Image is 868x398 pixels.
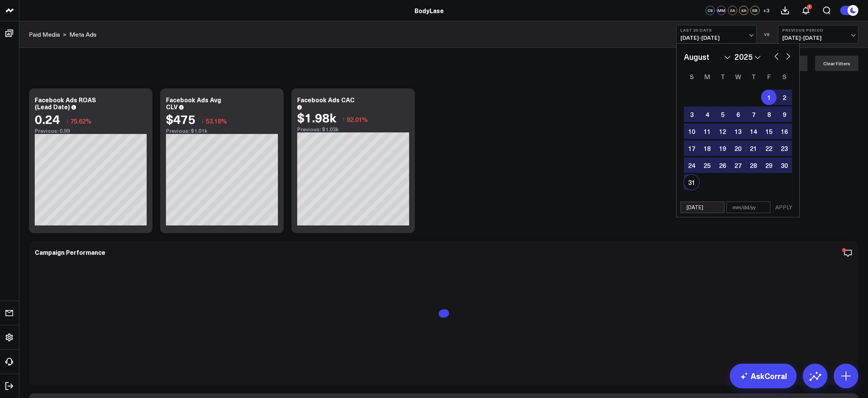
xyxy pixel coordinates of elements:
[684,70,699,83] div: Sunday
[777,70,792,83] div: Saturday
[761,70,777,83] div: Friday
[782,35,854,41] span: [DATE] - [DATE]
[782,28,854,32] b: Previous Period
[69,30,96,39] a: Meta Ads
[761,6,771,15] button: +3
[763,8,770,13] span: + 3
[70,117,91,125] span: 75.62%
[778,25,858,44] button: Previous Period[DATE]-[DATE]
[35,95,96,111] div: Facebook Ads ROAS (Lead Date)
[206,117,227,125] span: 53.18%
[29,30,60,39] a: Paid Media
[715,70,730,83] div: Tuesday
[35,248,105,256] div: Campaign Performance
[730,70,746,83] div: Wednesday
[166,128,278,134] div: Previous: $1.01k
[717,6,726,15] div: MM
[680,35,752,41] span: [DATE] - [DATE]
[166,112,195,126] div: $475
[699,70,715,83] div: Monday
[760,32,774,37] div: VS
[297,126,409,132] div: Previous: $1.03k
[746,70,761,83] div: Thursday
[739,6,748,15] div: KA
[35,128,147,134] div: Previous: 0.99
[750,6,760,15] div: BB
[680,28,752,32] b: Last 30 Days
[728,6,737,15] div: EA
[706,6,715,15] div: CS
[680,202,724,213] input: mm/dd/yy
[297,110,336,124] div: $1.98k
[342,114,345,124] span: ↑
[166,95,221,111] div: Facebook Ads Avg CLV
[676,25,756,44] button: Last 30 Days[DATE]-[DATE]
[66,116,69,126] span: ↓
[807,4,812,9] div: 1
[35,112,60,126] div: 0.24
[730,364,797,388] a: AskCorral
[297,95,355,104] div: Facebook Ads CAC
[772,202,795,213] button: APPLY
[29,30,66,39] div: >
[815,56,858,71] button: Clear Filters
[201,116,204,126] span: ↓
[726,202,770,213] input: mm/dd/yy
[347,115,368,124] span: 92.01%
[415,6,444,15] a: BodyLase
